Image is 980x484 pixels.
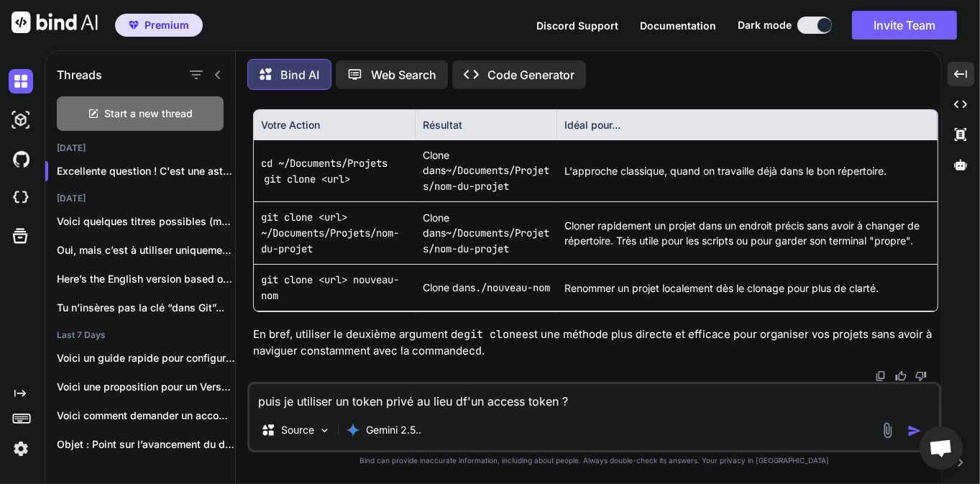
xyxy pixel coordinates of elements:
button: premiumPremium [115,14,203,37]
button: Invite Team [852,11,957,40]
img: Pick Models [319,424,331,437]
img: dislike [915,370,927,382]
p: Romantic Progressive House / Pop Dance (soft... [57,466,235,480]
p: Web Search [371,66,436,83]
th: Idéal pour... [557,110,937,140]
code: ./nouveau-nom [475,281,550,294]
td: Clone dans [416,202,557,265]
code: git clone [464,327,522,342]
span: Start a new thread [105,106,193,121]
img: like [895,370,907,382]
img: premium [129,21,139,29]
p: Voici une proposition pour un Verse 2:... [57,380,235,394]
td: Cloner rapidement un projet dans un endroit précis sans avoir à changer de répertoire. Très utile... [557,202,937,265]
code: ~/Documents/Projets/nom-du-projet [423,164,549,193]
span: Discord Support [536,19,618,32]
p: En bref, utiliser le deuxième argument de est une méthode plus directe et efficace pour organiser... [253,327,938,359]
img: Bind AI [12,12,98,33]
p: Excellente question ! C'est une astuce t... [57,164,235,178]
p: Voici comment demander un accompagnement par un... [57,408,235,423]
img: cloudideIcon [9,186,33,210]
p: Voici un guide rapide pour configurer nfsd... [57,351,235,365]
td: L'approche classique, quand on travaille déjà dans le bon répertoire. [557,140,937,202]
p: Objet : Point sur l’avancement du dossier... [57,437,235,452]
code: git clone <url> ~/Documents/Projets/nom-du-projet [261,211,399,255]
p: Voici quelques titres possibles (mon préféré en... [57,214,235,229]
img: githubDark [9,147,33,171]
p: Here’s the English version based on your... [57,272,235,286]
h1: Threads [57,66,102,83]
span: Dark mode [738,18,792,32]
h2: [DATE] [45,193,235,204]
code: git clone <url> [264,173,350,186]
td: Clone dans [416,140,557,202]
code: ~/Documents/Projets/nom-du-projet [423,227,549,255]
p: Oui, mais c’est à utiliser uniquement en... [57,243,235,257]
code: cd [469,344,482,358]
code: cd ~/Documents/Projets [261,157,388,170]
code: git clone <url> nouveau-nom [261,273,399,302]
img: settings [9,437,33,461]
button: Discord Support [536,18,618,33]
button: Documentation [640,18,716,33]
textarea: puis je utiliser un token privé au lieu df'un access token ? [249,384,939,410]
img: darkAi-studio [9,108,33,132]
p: Tu n’insères pas la clé “dans Git”... [57,301,235,315]
td: Renommer un projet localement dès le clonage pour plus de clarté. [557,265,937,311]
p: Bind can provide inaccurate information, including about people. Always double-check its answers.... [247,455,941,466]
span: Premium [145,18,189,32]
p: Source [281,423,314,437]
img: icon [907,424,922,438]
img: Gemini 2.5 Pro [346,423,360,437]
img: attachment [879,422,896,439]
th: Votre Action [254,110,416,140]
img: copy [875,370,887,382]
p: Code Generator [487,66,574,83]
h2: [DATE] [45,142,235,154]
td: Clone dans [416,265,557,311]
h2: Last 7 Days [45,329,235,341]
th: Résultat [416,110,557,140]
img: darkChat [9,69,33,93]
div: Ouvrir le chat [920,426,963,470]
p: Bind AI [280,66,319,83]
span: Documentation [640,19,716,32]
p: Gemini 2.5.. [366,423,421,437]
